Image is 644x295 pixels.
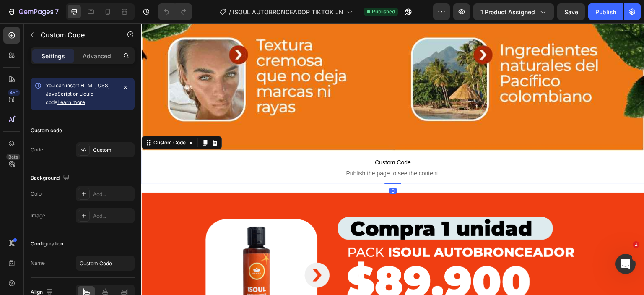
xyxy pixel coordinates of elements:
[42,52,65,60] p: Settings
[41,30,112,40] p: Custom Code
[6,154,20,160] div: Beta
[564,8,578,16] span: Save
[31,127,62,134] div: Custom code
[615,254,636,274] iframe: Intercom live chat
[588,3,623,20] button: Publish
[633,241,639,248] span: 1
[31,259,45,267] div: Name
[31,240,63,248] div: Configuration
[31,212,45,219] div: Image
[57,99,85,105] a: Learn more
[31,172,71,184] div: Background
[480,8,535,16] span: 1 product assigned
[31,146,43,154] div: Code
[31,190,44,198] div: Color
[557,3,585,20] button: Save
[141,23,644,295] iframe: Design area
[83,52,111,60] p: Advanced
[247,164,256,171] div: 0
[229,8,231,16] span: /
[93,212,132,220] div: Add...
[595,8,616,16] div: Publish
[158,3,192,20] div: Undo/Redo
[8,89,20,96] div: 450
[93,191,132,198] div: Add...
[3,3,62,20] button: 7
[233,8,343,16] span: ISOUL AUTOBRONCEADOR TIKTOK JN
[93,146,132,154] div: Custom
[473,3,554,20] button: 1 product assigned
[46,82,109,105] span: You can insert HTML, CSS, JavaScript or Liquid code
[55,7,59,17] p: 7
[372,8,395,16] span: Published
